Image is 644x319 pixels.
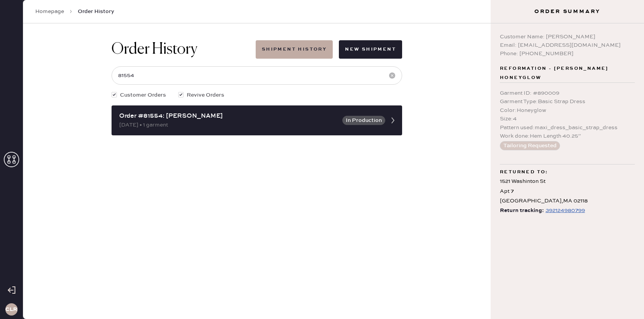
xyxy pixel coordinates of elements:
div: Order #81554: [PERSON_NAME] [119,112,338,121]
div: Work done : Hem Length 40.25” [500,132,635,140]
div: Garment Type : Basic Strap Dress [500,97,635,106]
span: Revive Orders [187,91,224,99]
span: Return tracking: [500,206,544,215]
div: Email: [EMAIL_ADDRESS][DOMAIN_NAME] [500,41,635,49]
h3: Order Summary [491,8,644,15]
span: Order History [78,8,114,15]
div: Garment ID : # 890009 [500,89,635,97]
button: In Production [342,116,385,125]
h1: Order History [112,40,197,59]
div: Phone: [PHONE_NUMBER] [500,49,635,58]
div: Color : Honeyglow [500,106,635,115]
div: Size : 4 [500,115,635,123]
button: New Shipment [339,40,402,59]
div: 1521 Washinton St Apt 7 [GEOGRAPHIC_DATA] , MA 02118 [500,177,635,206]
span: Reformation - [PERSON_NAME] Honeyglow [500,64,635,82]
span: Customer Orders [120,91,166,99]
iframe: Front Chat [608,284,641,317]
div: https://www.fedex.com/apps/fedextrack/?tracknumbers=392124980799&cntry_code=US [545,206,585,215]
a: 392124980799 [544,206,585,215]
button: Shipment History [256,40,333,59]
span: Returned to: [500,168,548,177]
a: Homepage [35,8,64,15]
input: Search by order number, customer name, email or phone number [112,66,402,85]
button: Tailoring Requested [500,141,560,150]
div: Pattern used : maxi_dress_basic_strap_dress [500,123,635,132]
div: [DATE] • 1 garment [119,121,338,129]
div: Customer Name: [PERSON_NAME] [500,33,635,41]
h3: CLR [5,307,17,312]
